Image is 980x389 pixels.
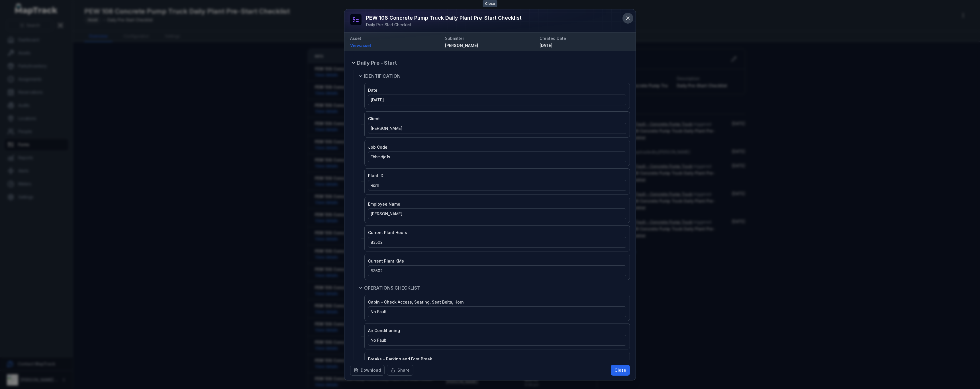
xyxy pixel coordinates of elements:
span: OPERATIONS CHECKLIST [364,284,420,291]
time: 10/13/2025, 10:28:49 AM [540,43,552,48]
button: Close [611,365,630,376]
span: Breaks - Parking and Foot Break [368,357,432,361]
span: Client [368,116,380,121]
span: Fhhmdjo1s [371,154,390,159]
button: Share [387,365,413,376]
span: 83502 [371,268,383,273]
time: 10/13/2025, 12:00:00 AM [371,97,384,102]
span: Job Code [368,145,387,150]
span: Cabin – Check Access, Seating, Seat Belts, Horn [368,300,464,304]
span: IDENTIFICATION [364,73,401,79]
h3: PEW 108 Concrete Pump Truck Daily Plant Pre-Start Checklist [366,14,522,22]
span: Current Plant KMs [368,259,404,263]
a: Viewasset [350,43,440,48]
span: Submitter [445,36,464,41]
span: Rix11 [371,183,379,188]
span: [DATE] [540,43,552,48]
span: Plant ID [368,173,383,178]
span: [PERSON_NAME] [371,211,403,216]
button: Download [350,365,385,376]
div: Daily Pre-Start Checklist [366,22,522,28]
span: Created Date [540,36,566,41]
span: Daily Pre - Start [357,59,397,67]
span: Asset [350,36,361,41]
span: 83502 [371,240,383,245]
span: No Fault [371,338,386,343]
span: Air Conditioning [368,328,400,333]
span: Current Plant Hours [368,230,407,235]
span: [DATE] [371,97,384,102]
span: Date [368,88,377,93]
span: Employee Name [368,202,400,206]
span: [PERSON_NAME] [371,126,403,131]
span: No Fault [371,309,386,314]
span: Close [483,0,497,7]
span: [PERSON_NAME] [445,43,478,48]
